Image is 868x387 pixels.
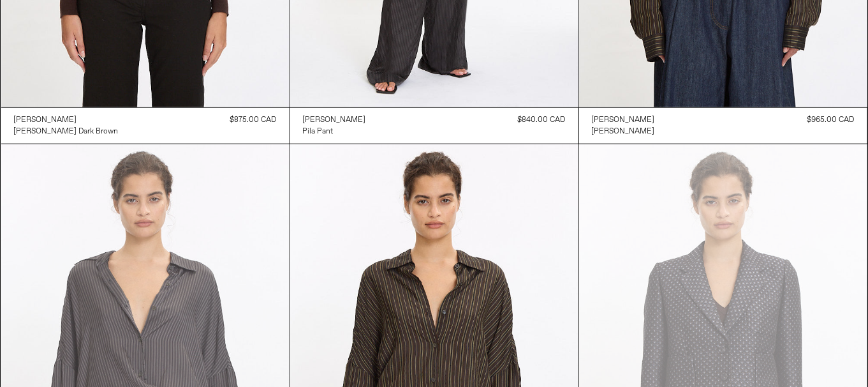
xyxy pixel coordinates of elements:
div: $965.00 CAD [807,114,855,126]
a: Pila Pant [303,126,366,137]
div: [PERSON_NAME] [592,126,655,137]
a: [PERSON_NAME] [14,114,119,126]
a: [PERSON_NAME] Dark Brown [14,126,119,137]
a: [PERSON_NAME] [592,114,655,126]
div: [PERSON_NAME] [14,115,77,126]
div: Pila Pant [303,126,334,137]
a: [PERSON_NAME] [592,126,655,137]
a: [PERSON_NAME] [303,114,366,126]
div: $875.00 CAD [230,114,277,126]
div: [PERSON_NAME] Dark Brown [14,126,119,137]
div: $840.00 CAD [518,114,566,126]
